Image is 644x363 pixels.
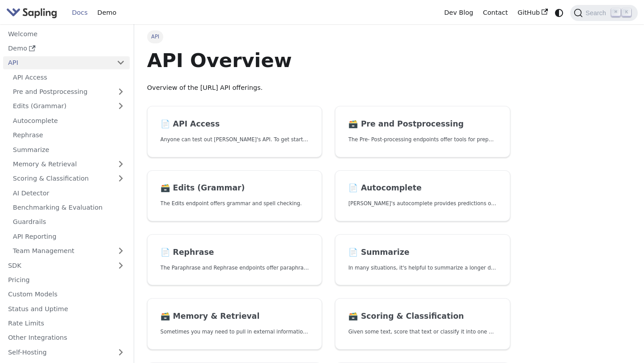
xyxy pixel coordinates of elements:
span: Search [583,9,611,17]
a: API Access [8,71,130,84]
a: Contact [478,6,513,20]
a: 🗃️ Pre and PostprocessingThe Pre- Post-processing endpoints offer tools for preparing your text d... [335,106,510,157]
a: Scoring & Classification [8,172,130,185]
h2: Autocomplete [348,183,497,193]
a: SDK [3,259,112,272]
a: Benchmarking & Evaluation [8,201,130,214]
a: API [3,56,112,69]
a: API Reporting [8,230,130,243]
img: Sapling.ai [6,6,57,19]
a: Summarize [8,143,130,156]
a: Autocomplete [8,114,130,127]
h2: Pre and Postprocessing [348,119,497,129]
a: 📄️ RephraseThe Paraphrase and Rephrase endpoints offer paraphrasing for particular styles. [147,234,322,286]
a: Memory & Retrieval [8,158,130,171]
p: Sapling's autocomplete provides predictions of the next few characters or words [348,199,497,208]
p: Overview of the [URL] API offerings. [147,83,510,93]
p: Anyone can test out Sapling's API. To get started with the API, simply: [161,135,309,144]
a: 📄️ Autocomplete[PERSON_NAME]'s autocomplete provides predictions of the next few characters or words [335,170,510,222]
p: The Paraphrase and Rephrase endpoints offer paraphrasing for particular styles. [161,264,309,272]
a: 📄️ API AccessAnyone can test out [PERSON_NAME]'s API. To get started with the API, simply: [147,106,322,157]
h2: Memory & Retrieval [161,312,309,321]
a: Demo [3,42,130,55]
p: The Edits endpoint offers grammar and spell checking. [161,199,309,208]
a: Guardrails [8,215,130,228]
a: Pricing [3,274,130,287]
p: The Pre- Post-processing endpoints offer tools for preparing your text data for ingestation as we... [348,135,497,144]
button: Expand sidebar category 'SDK' [112,259,130,272]
nav: Breadcrumbs [147,30,510,43]
a: Other Integrations [3,331,130,344]
a: Dev Blog [439,6,478,20]
p: In many situations, it's helpful to summarize a longer document into a shorter, more easily diges... [348,264,497,272]
a: Team Management [8,245,130,257]
a: Rate Limits [3,317,130,330]
button: Switch between dark and light mode (currently system mode) [553,6,566,19]
a: Demo [93,6,121,20]
button: Search (Command+K) [570,5,637,21]
a: 🗃️ Memory & RetrievalSometimes you may need to pull in external information that doesn't fit in t... [147,298,322,350]
kbd: K [622,8,631,17]
h1: API Overview [147,48,510,72]
a: Rephrase [8,129,130,142]
kbd: ⌘ [611,8,620,17]
h2: Scoring & Classification [348,312,497,321]
a: Welcome [3,27,130,40]
a: Sapling.ai [6,6,60,19]
a: Docs [67,6,93,20]
a: Status and Uptime [3,302,130,315]
a: GitHub [513,6,552,20]
p: Given some text, score that text or classify it into one of a set of pre-specified categories. [348,328,497,336]
a: Custom Models [3,288,130,301]
a: 📄️ SummarizeIn many situations, it's helpful to summarize a longer document into a shorter, more ... [335,234,510,286]
p: Sometimes you may need to pull in external information that doesn't fit in the context size of an... [161,328,309,336]
h2: Summarize [348,248,497,257]
h2: Rephrase [161,248,309,257]
a: 🗃️ Edits (Grammar)The Edits endpoint offers grammar and spell checking. [147,170,322,222]
a: AI Detector [8,186,130,199]
a: Self-Hosting [3,346,130,359]
h2: Edits (Grammar) [161,183,309,193]
span: API [147,30,164,43]
a: Edits (Grammar) [8,100,130,113]
a: 🗃️ Scoring & ClassificationGiven some text, score that text or classify it into one of a set of p... [335,298,510,350]
a: Pre and Postprocessing [8,85,130,98]
h2: API Access [161,119,309,129]
button: Collapse sidebar category 'API' [112,56,130,69]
